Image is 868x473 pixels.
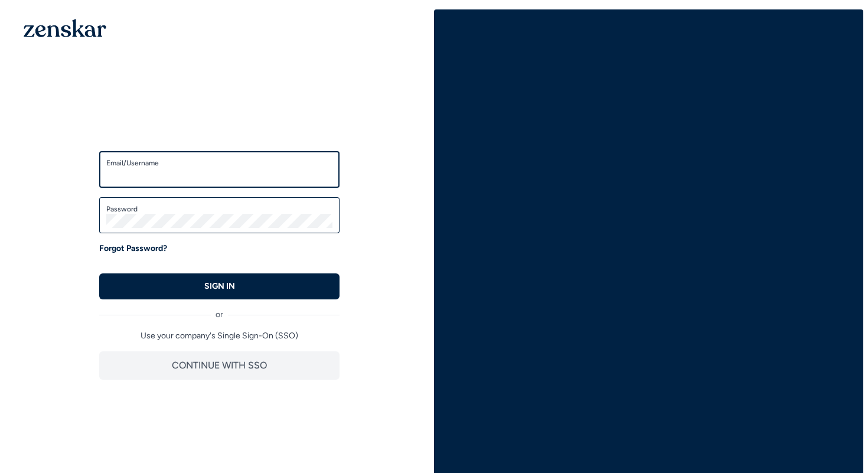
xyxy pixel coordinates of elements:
label: Password [106,204,332,214]
img: 1OGAJ2xQqyY4LXKgY66KYq0eOWRCkrZdAb3gUhuVAqdWPZE9SRJmCz+oDMSn4zDLXe31Ii730ItAGKgCKgCCgCikA4Av8PJUP... [24,19,106,37]
div: or [99,299,340,321]
label: Email/Username [106,158,332,168]
a: Forgot Password? [99,243,167,255]
p: SIGN IN [204,280,235,292]
button: CONTINUE WITH SSO [99,351,340,380]
p: Use your company's Single Sign-On (SSO) [99,330,340,342]
button: SIGN IN [99,273,340,299]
